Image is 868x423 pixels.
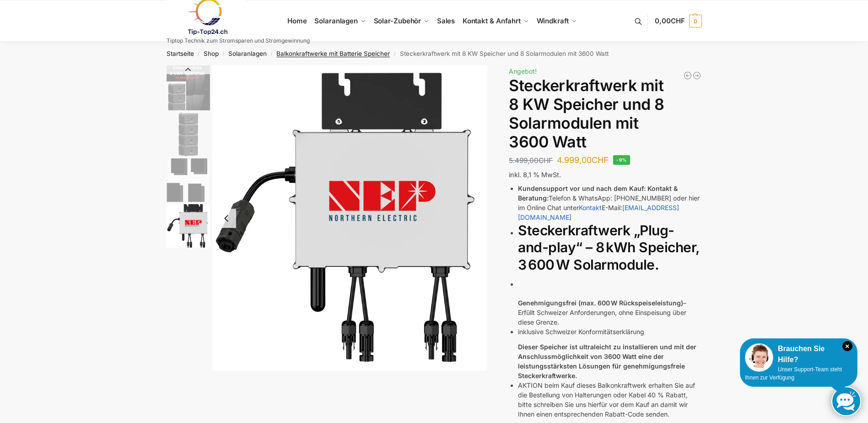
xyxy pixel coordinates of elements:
[671,16,685,25] span: CHF
[167,65,210,110] img: 8kw-3600-watt-Collage.jpg
[509,171,561,179] span: inkl. 8,1 % MwSt.
[518,222,701,274] h2: Steckerkraftwerk „Plug-and-play“ – 8 kWh Speicher, 3 600 W Solarmodule.
[518,184,646,192] strong: Kundensupport vor und nach dem Kauf:
[689,15,702,27] span: 0
[167,158,210,202] img: 6 Module bificiaL
[167,204,210,248] img: NEP_800
[311,0,370,42] a: Solaranlagen
[458,0,533,42] a: Kontakt & Anfahrt
[509,156,553,165] bdi: 5.499,00
[518,380,701,419] li: AKTION beim Kauf dieses Balkonkraftwerk erhalten Sie auf die Bestellung von Halterungen oder Kabe...
[745,343,852,365] div: Brauchen Sie Hilfe?
[194,50,204,58] span: /
[217,209,236,228] button: Previous slide
[745,366,842,381] span: Unser Support-Team steht Ihnen zur Verfügung
[557,155,609,165] bdi: 4.999,00
[537,16,569,25] span: Windkraft
[228,50,267,57] a: Solaranlagen
[518,298,701,327] p: – Erfüllt Schweizer Anforderungen, ohne Einspeisung über diese Grenze.
[370,0,433,42] a: Solar-Zubehör
[518,184,701,222] li: Telefon & WhatsApp: [PHONE_NUMBER] oder hier im Online Chat unter E-Mail:
[518,299,683,307] strong: Genehmigungsfrei (max. 600 W Rückspeiseleistung)
[745,343,773,372] img: Customer service
[167,50,194,57] a: Startseite
[692,71,701,80] a: 900/600 mit 2,2 kWh Marstek Speicher
[518,327,701,336] p: inklusive Schweizer Konformitätserklärung
[437,16,455,25] span: Sales
[374,16,421,25] span: Solar-Zubehör
[164,157,210,203] li: 3 / 4
[518,184,678,202] strong: Kontakt & Beratung:
[164,111,210,157] li: 2 / 4
[219,50,228,58] span: /
[509,76,701,151] h1: Steckerkraftwerk mit 8 KW Speicher und 8 Solarmodulen mit 3600 Watt
[518,343,696,380] strong: Dieser Speicher ist ultraleicht zu installieren und mit der Anschlussmöglichkeit von 3600 Watt ei...
[533,0,581,42] a: Windkraft
[613,155,630,165] span: -9%
[592,155,609,165] span: CHF
[167,38,310,43] p: Tiptop Technik zum Stromsparen und Stromgewinnung
[167,113,210,156] img: Balkonkraftwerk mit 3600 Watt
[579,204,602,211] a: Kontakt
[164,65,210,111] li: 1 / 4
[167,65,210,74] button: Previous slide
[212,65,488,371] li: 4 / 4
[267,50,276,58] span: /
[463,16,521,25] span: Kontakt & Anfahrt
[150,42,718,65] nav: Breadcrumb
[539,156,553,165] span: CHF
[390,50,399,58] span: /
[276,50,390,57] a: Balkonkraftwerke mit Batterie Speicher
[683,71,692,80] a: Flexible Solarpanels (2×120 W) & SolarLaderegler
[842,341,852,351] i: Schließen
[204,50,219,57] a: Shop
[509,67,537,75] span: Angebot!
[433,0,458,42] a: Sales
[518,204,679,221] a: [EMAIL_ADDRESS][DOMAIN_NAME]
[164,203,210,249] li: 4 / 4
[314,16,358,25] span: Solaranlagen
[212,65,488,371] img: NEP_800
[655,16,685,25] span: 0,00
[655,7,701,35] a: 0,00CHF 0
